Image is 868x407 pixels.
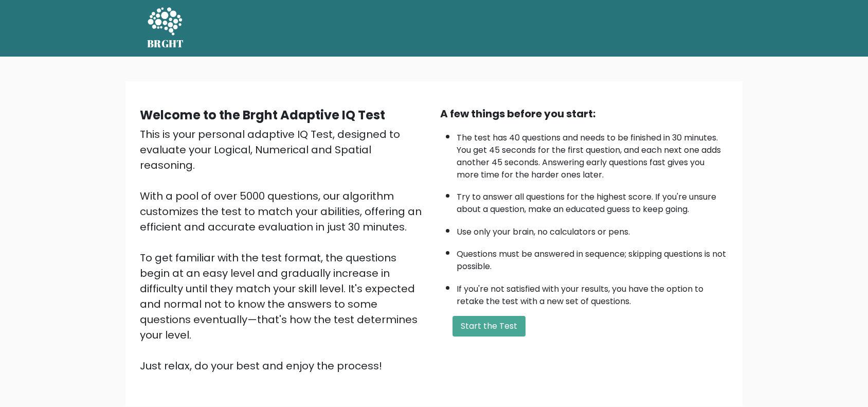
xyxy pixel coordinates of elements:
[440,106,728,121] div: A few things before you start:
[457,243,728,273] li: Questions must be answered in sequence; skipping questions is not possible.
[457,278,728,308] li: If you're not satisfied with your results, you have the option to retake the test with a new set ...
[140,107,385,123] b: Welcome to the Brght Adaptive IQ Test
[457,127,728,181] li: The test has 40 questions and needs to be finished in 30 minutes. You get 45 seconds for the firs...
[147,4,184,52] a: BRGHT
[147,38,184,50] h5: BRGHT
[457,186,728,216] li: Try to answer all questions for the highest score. If you're unsure about a question, make an edu...
[453,316,526,337] button: Start the Test
[140,127,428,374] div: This is your personal adaptive IQ Test, designed to evaluate your Logical, Numerical and Spatial ...
[457,221,728,238] li: Use only your brain, no calculators or pens.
